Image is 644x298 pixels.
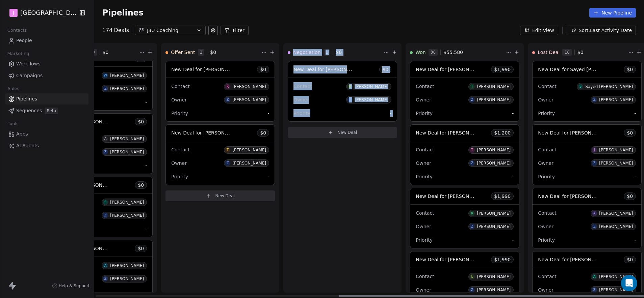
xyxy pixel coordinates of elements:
[171,66,242,72] span: New Deal for [PERSON_NAME]
[532,43,627,61] div: Lost Deal18$0
[520,26,558,35] button: Edit View
[593,211,596,216] div: A
[416,97,431,102] span: Owner
[16,95,37,102] span: Pipelines
[4,49,32,59] span: Marketing
[104,86,107,91] div: Z
[538,147,556,152] span: Contact
[512,110,514,117] span: -
[471,287,473,293] div: Z
[538,129,609,136] span: New Deal for [PERSON_NAME]
[5,119,21,129] span: Tools
[538,237,555,243] span: Priority
[5,84,22,94] span: Sales
[589,8,636,18] button: New Pipeline
[538,287,553,293] span: Owner
[104,213,107,218] div: Z
[471,97,473,102] div: Z
[293,111,310,116] span: Priority
[102,8,144,18] span: Pipelines
[5,35,88,46] a: People
[593,160,596,166] div: Z
[477,84,511,89] div: [PERSON_NAME]
[138,182,144,188] span: $ 0
[267,110,269,117] span: -
[337,130,357,135] span: New Deal
[232,84,266,89] div: [PERSON_NAME]
[110,73,144,78] div: [PERSON_NAME]
[52,283,90,289] a: Help & Support
[232,161,266,166] div: [PERSON_NAME]
[43,113,153,174] div: New Deal for [PERSON_NAME]$0A[PERSON_NAME]Z[PERSON_NAME]-
[621,275,637,291] div: Open Intercom Messenger
[471,224,473,229] div: Z
[138,245,144,252] span: $ 0
[477,211,511,216] div: [PERSON_NAME]
[293,49,320,56] span: Negotiation
[382,66,388,73] span: $ 0
[538,174,555,179] span: Priority
[171,129,242,136] span: New Deal for [PERSON_NAME]
[171,111,188,116] span: Priority
[171,49,195,56] span: Offer Sent
[110,213,144,218] div: [PERSON_NAME]
[416,193,487,199] span: New Deal for [PERSON_NAME]
[577,49,584,56] span: $ 0
[593,274,596,279] div: A
[477,97,511,102] div: [PERSON_NAME]
[538,49,560,56] span: Lost Deal
[562,49,571,56] span: 18
[429,49,438,56] span: 38
[416,160,431,166] span: Owner
[567,26,636,35] button: Sort: Last Activity Date
[416,237,433,243] span: Priority
[594,147,595,153] div: J
[5,105,88,116] a: SequencesBeta
[165,190,275,201] button: New Deal
[538,111,555,116] span: Priority
[512,237,514,243] span: -
[599,161,633,166] div: [PERSON_NAME]
[215,193,235,199] span: New Deal
[145,226,147,232] span: -
[288,61,397,122] div: New Deal for [PERSON_NAME]$0ContactR[PERSON_NAME]OwnerZ[PERSON_NAME]Priority-
[5,93,88,105] a: Pipelines
[16,37,32,44] span: People
[171,174,188,179] span: Priority
[103,49,109,56] span: $ 0
[16,72,43,79] span: Campaigns
[494,129,511,136] span: $ 1,200
[538,256,609,263] span: New Deal for [PERSON_NAME]
[16,60,41,67] span: Workflows
[538,274,556,279] span: Contact
[110,86,144,91] div: [PERSON_NAME]
[477,288,511,292] div: [PERSON_NAME]
[293,66,365,72] span: New Deal for [PERSON_NAME]
[145,289,147,296] span: -
[114,26,129,34] span: Deals
[5,140,88,151] a: AI Agents
[494,193,511,200] span: $ 1,990
[110,150,144,154] div: [PERSON_NAME]
[355,97,388,102] div: [PERSON_NAME]
[165,61,275,122] div: New Deal for [PERSON_NAME]$0ContactK[PERSON_NAME]OwnerZ[PERSON_NAME]Priority-
[221,26,249,35] button: Filter
[5,70,88,81] a: Campaigns
[627,256,633,263] span: $ 0
[532,188,642,248] div: New Deal for [PERSON_NAME]$0ContactA[PERSON_NAME]OwnerZ[PERSON_NAME]Priority-
[198,49,205,56] span: 2
[538,84,556,89] span: Contact
[288,127,397,138] button: New Deal
[138,118,144,125] span: $ 0
[104,276,107,281] div: Z
[349,84,351,89] div: R
[5,58,88,69] a: Workflows
[585,84,633,89] div: Sayed [PERSON_NAME]
[416,129,487,136] span: New Deal for [PERSON_NAME]
[165,124,275,185] div: New Deal for [PERSON_NAME]$0ContactT[PERSON_NAME]OwnerZ[PERSON_NAME]Priority-
[43,50,153,111] div: New Deal for [PERSON_NAME]$0W[PERSON_NAME]Z[PERSON_NAME]-
[538,66,625,72] span: New Deal for Sayed [PERSON_NAME]
[494,256,511,263] span: $ 1,990
[104,136,107,142] div: A
[16,107,42,114] span: Sequences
